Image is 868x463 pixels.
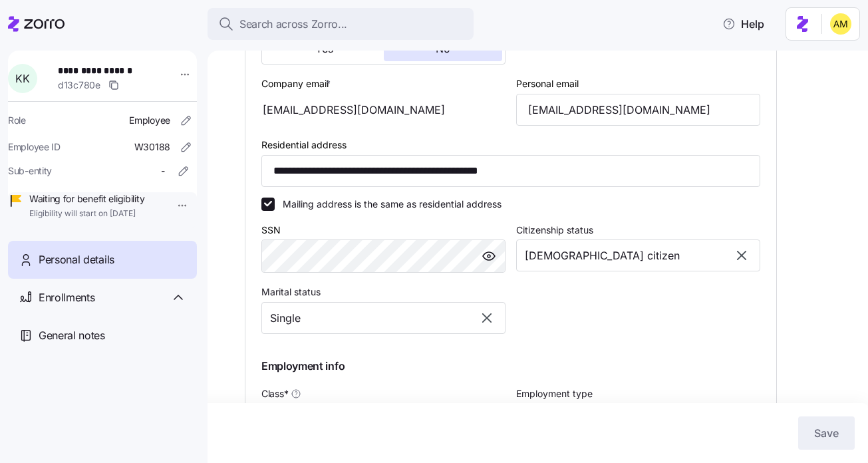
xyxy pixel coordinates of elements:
span: d13c780e [58,78,100,92]
span: Sub-entity [8,164,52,178]
span: Employee [129,114,170,127]
button: Save [798,416,855,450]
span: Save [814,425,839,441]
label: SSN [261,223,281,237]
input: Select citizenship status [516,239,760,271]
span: Personal details [39,251,114,268]
span: Search across Zorro... [239,16,347,33]
label: Citizenship status [516,223,593,237]
span: Help [722,16,764,32]
span: Yes [315,43,333,54]
span: K K [15,73,29,84]
span: Employment info [261,358,345,375]
span: No [436,43,450,54]
span: Employee ID [8,140,61,154]
span: Eligibility will start on [DATE] [29,208,144,220]
span: - [161,164,165,178]
span: General notes [39,327,105,344]
label: Marital status [261,285,321,299]
label: Company email [261,77,333,91]
label: Residential address [261,138,347,152]
span: Waiting for benefit eligibility [29,192,144,206]
span: Class * [261,387,288,400]
button: Search across Zorro... [208,8,474,40]
label: Mailing address is the same as residential address [275,198,502,211]
label: Personal email [516,77,579,91]
input: Select marital status [261,302,506,334]
button: Help [712,11,775,37]
span: Enrollments [39,289,94,306]
span: Role [8,114,26,127]
img: dfaaf2f2725e97d5ef9e82b99e83f4d7 [830,13,851,35]
label: Employment type [516,386,593,401]
span: W30188 [134,140,170,154]
input: Email [516,94,760,126]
